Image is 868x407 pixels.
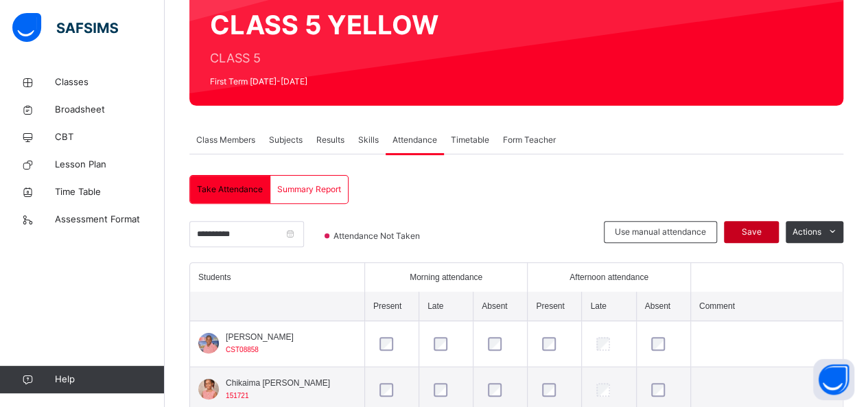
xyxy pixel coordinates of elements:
[582,292,636,321] th: Late
[813,359,854,400] button: Open asap
[55,103,165,117] span: Broadsheet
[226,331,294,343] span: [PERSON_NAME]
[473,292,528,321] th: Absent
[210,75,438,88] span: First Term [DATE]-[DATE]
[528,292,582,321] th: Present
[358,134,379,146] span: Skills
[793,226,821,238] span: Actions
[55,158,165,172] span: Lesson Plan
[690,292,843,321] th: Comment
[55,185,165,199] span: Time Table
[226,392,248,399] span: 151721
[55,130,165,144] span: CBT
[190,263,364,292] th: Students
[277,183,341,196] span: Summary Report
[269,134,303,146] span: Subjects
[392,134,437,146] span: Attendance
[451,134,489,146] span: Timetable
[197,183,263,196] span: Take Attendance
[226,377,330,389] span: Chikaima [PERSON_NAME]
[316,134,344,146] span: Results
[419,292,473,321] th: Late
[12,13,118,42] img: safsims
[226,346,259,353] span: CST08858
[364,292,419,321] th: Present
[196,134,255,146] span: Class Members
[410,271,482,283] span: Morning attendance
[55,75,165,89] span: Classes
[55,213,165,226] span: Assessment Format
[636,292,690,321] th: Absent
[332,230,424,242] span: Attendance Not Taken
[55,373,164,386] span: Help
[570,271,648,283] span: Afternoon attendance
[615,226,706,238] span: Use manual attendance
[734,226,769,238] span: Save
[503,134,556,146] span: Form Teacher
